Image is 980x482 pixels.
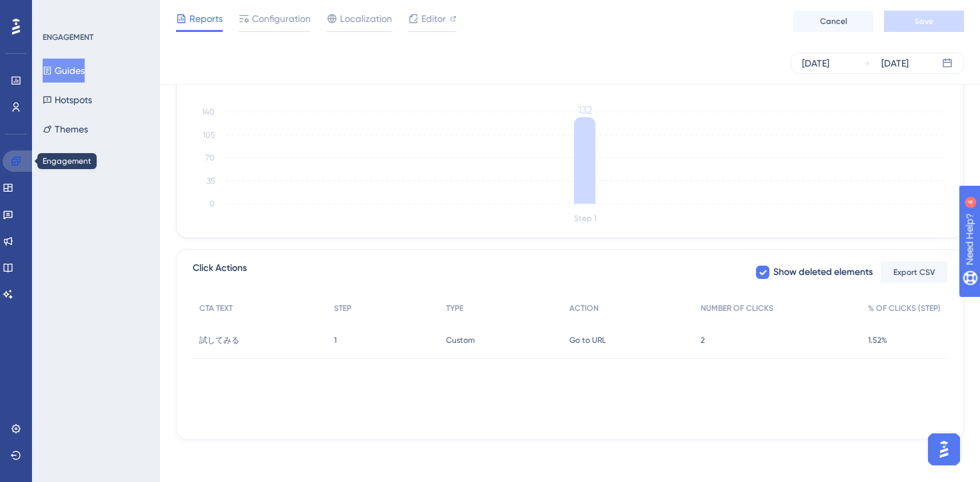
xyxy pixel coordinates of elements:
button: Save [884,11,964,32]
button: Themes [43,117,88,141]
span: NUMBER OF CLICKS [701,303,773,314]
span: Configuration [252,11,311,27]
span: Localization [340,11,392,27]
span: Need Help? [31,3,83,19]
tspan: 0 [209,199,215,208]
tspan: 105 [203,130,215,140]
tspan: 132 [578,104,592,117]
div: 4 [93,7,97,17]
span: 1.52% [868,335,887,346]
span: TYPE [446,303,463,314]
span: 2 [701,335,705,346]
span: Reports [189,11,223,27]
span: Show deleted elements [773,264,873,280]
button: Cancel [793,11,873,32]
tspan: 70 [205,153,215,162]
span: Cancel [820,16,847,27]
tspan: 140 [202,107,215,117]
span: Custom [446,335,475,346]
div: ENGAGEMENT [43,32,93,43]
span: Editor [421,11,446,27]
span: ACTION [569,303,599,314]
iframe: UserGuiding AI Assistant Launcher [924,429,964,469]
span: Click Actions [193,260,247,284]
span: CTA TEXT [199,303,233,314]
span: 試してみる [199,335,239,346]
div: [DATE] [881,55,909,71]
span: % OF CLICKS (STEP) [868,303,941,314]
button: Guides [43,59,85,83]
span: Go to URL [569,335,606,346]
span: STEP [334,303,351,314]
button: Hotspots [43,88,92,112]
span: Save [915,16,933,27]
span: 1 [334,335,337,346]
button: Export CSV [881,262,947,283]
tspan: Step 1 [574,214,597,223]
span: Export CSV [893,267,935,278]
div: [DATE] [802,55,829,71]
tspan: 35 [207,176,215,186]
